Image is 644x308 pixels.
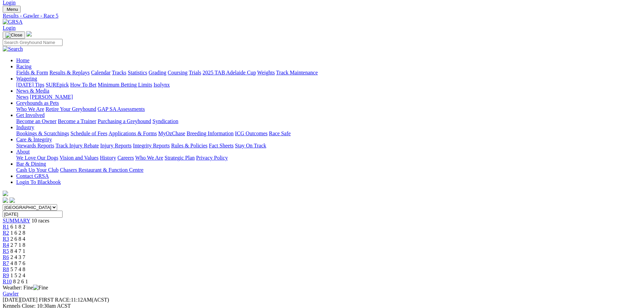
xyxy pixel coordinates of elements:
a: [DATE] Tips [16,82,44,88]
div: About [16,155,641,161]
a: Stewards Reports [16,143,54,148]
a: GAP SA Assessments [98,106,145,112]
a: Get Involved [16,112,45,118]
a: SUMMARY [3,218,30,223]
a: Coursing [168,70,188,75]
button: Toggle navigation [3,6,21,13]
div: Care & Integrity [16,143,641,149]
a: Tracks [112,70,126,75]
a: History [100,155,116,161]
div: Greyhounds as Pets [16,106,641,112]
a: R4 [3,242,9,248]
a: Purchasing a Greyhound [98,118,151,124]
a: Privacy Policy [196,155,228,161]
a: Rules & Policies [171,143,208,148]
a: ICG Outcomes [235,131,267,136]
a: News & Media [16,88,49,94]
a: Track Injury Rebate [55,143,99,148]
input: Search [3,39,63,46]
span: 5 7 4 8 [10,266,25,272]
a: Industry [16,124,34,130]
img: facebook.svg [3,197,8,203]
a: Greyhounds as Pets [16,100,59,106]
span: 8 2 6 1 [13,279,28,284]
a: News [16,94,28,100]
a: Chasers Restaurant & Function Centre [60,167,143,173]
button: Toggle navigation [3,31,25,39]
span: 6 1 8 2 [10,224,25,230]
a: Minimum Betting Limits [98,82,152,88]
a: Breeding Information [187,131,234,136]
a: R5 [3,248,9,254]
a: Login [3,25,16,31]
a: Who We Are [135,155,163,161]
div: News & Media [16,94,641,100]
img: Close [5,32,22,38]
a: Syndication [152,118,178,124]
a: Fact Sheets [209,143,234,148]
a: Calendar [91,70,111,75]
a: Isolynx [153,82,170,88]
a: Strategic Plan [165,155,195,161]
a: Injury Reports [100,143,132,148]
span: 1 6 2 8 [10,230,25,236]
div: Bar & Dining [16,167,641,173]
span: [DATE] [3,297,38,303]
a: Applications & Forms [109,131,157,136]
a: Statistics [128,70,147,75]
a: R1 [3,224,9,230]
a: [PERSON_NAME] [30,94,73,100]
a: Become an Owner [16,118,56,124]
a: R3 [3,236,9,242]
a: R10 [3,279,12,284]
span: 2 4 3 7 [10,254,25,260]
a: 2025 TAB Adelaide Cup [202,70,256,75]
a: R9 [3,273,9,278]
a: Vision and Values [59,155,98,161]
a: R2 [3,230,9,236]
span: 10 races [31,218,49,223]
div: Industry [16,131,641,137]
span: Weather: Fine [3,285,48,290]
a: Grading [149,70,166,75]
a: Retire Your Greyhound [46,106,96,112]
a: Become a Trainer [58,118,96,124]
a: Weights [257,70,275,75]
a: Trials [189,70,201,75]
span: 2 7 1 8 [10,242,25,248]
img: Search [3,46,23,52]
a: R7 [3,260,9,266]
a: Careers [117,155,134,161]
a: Who We Are [16,106,44,112]
a: Fields & Form [16,70,48,75]
span: 11:12AM(ACST) [39,297,109,303]
img: logo-grsa-white.png [26,31,32,37]
span: FIRST RACE: [39,297,71,303]
div: Wagering [16,82,641,88]
a: Stay On Track [235,143,266,148]
a: Wagering [16,76,37,81]
span: 1 5 2 4 [10,273,25,278]
div: Racing [16,70,641,76]
span: R6 [3,254,9,260]
img: twitter.svg [9,197,15,203]
a: Cash Up Your Club [16,167,58,173]
a: About [16,149,30,155]
a: R8 [3,266,9,272]
a: MyOzChase [158,131,185,136]
img: Fine [33,285,48,291]
div: Results - Gawler - Race 5 [3,13,641,19]
div: Get Involved [16,118,641,124]
a: Bookings & Scratchings [16,131,69,136]
span: 2 6 8 4 [10,236,25,242]
a: Gawler [3,291,19,297]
